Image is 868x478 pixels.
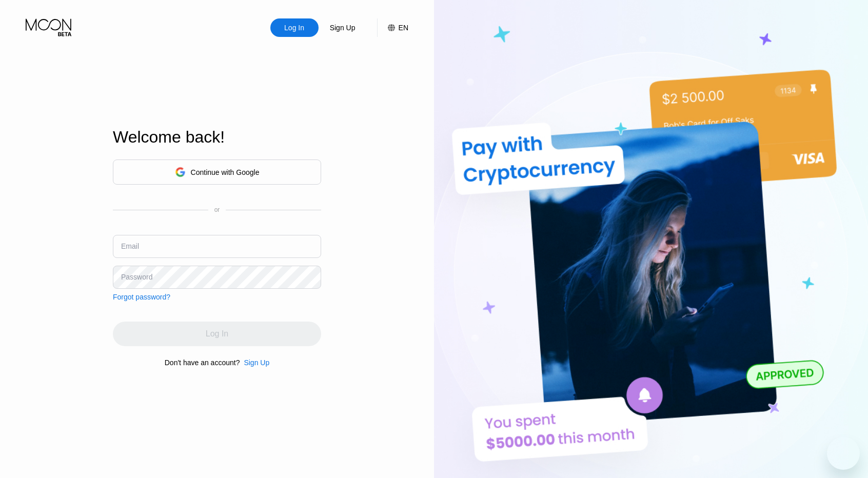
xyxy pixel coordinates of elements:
[113,128,321,147] div: Welcome back!
[165,358,240,367] div: Don't have an account?
[240,358,269,367] div: Sign Up
[319,18,367,37] div: Sign Up
[827,437,860,470] iframe: Button to launch messaging window
[377,18,408,37] div: EN
[399,24,408,32] div: EN
[113,293,170,301] div: Forgot password?
[121,273,152,281] div: Password
[121,242,139,250] div: Email
[283,23,305,33] div: Log In
[191,168,260,176] div: Continue with Google
[244,358,269,367] div: Sign Up
[329,23,357,33] div: Sign Up
[214,206,220,213] div: or
[270,18,319,37] div: Log In
[113,160,321,185] div: Continue with Google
